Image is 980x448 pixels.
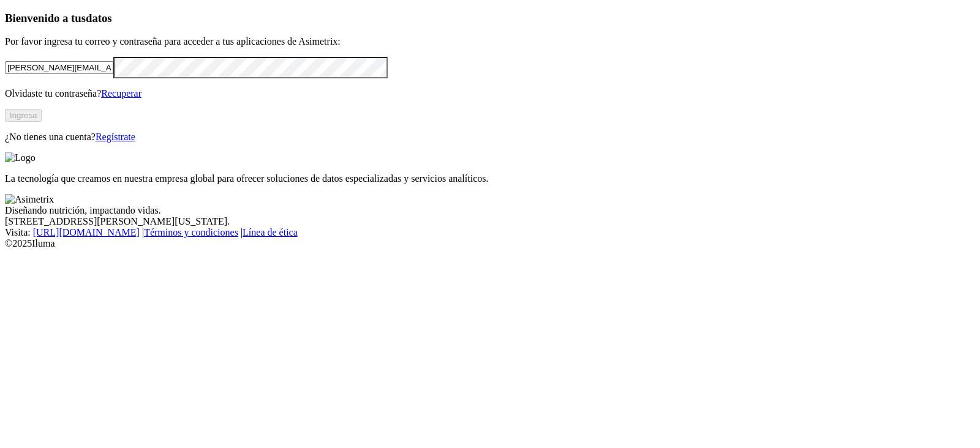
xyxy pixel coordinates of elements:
[5,88,975,99] p: Olvidaste tu contraseña?
[33,227,140,237] a: [URL][DOMAIN_NAME]
[144,227,238,237] a: Términos y condiciones
[5,227,975,238] div: Visita : | |
[5,173,975,184] p: La tecnología que creamos en nuestra empresa global para ofrecer soluciones de datos especializad...
[5,194,54,205] img: Asimetrix
[5,205,975,216] div: Diseñando nutrición, impactando vidas.
[5,61,113,74] input: Tu correo
[5,109,42,122] button: Ingresa
[101,88,141,99] a: Recuperar
[5,238,975,249] div: © 2025 Iluma
[5,216,975,227] div: [STREET_ADDRESS][PERSON_NAME][US_STATE].
[5,36,975,47] p: Por favor ingresa tu correo y contraseña para acceder a tus aplicaciones de Asimetrix:
[96,132,135,142] a: Regístrate
[5,12,975,25] h3: Bienvenido a tus
[243,227,298,237] a: Línea de ética
[5,132,975,143] p: ¿No tienes una cuenta?
[86,12,112,24] span: datos
[5,152,36,163] img: Logo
